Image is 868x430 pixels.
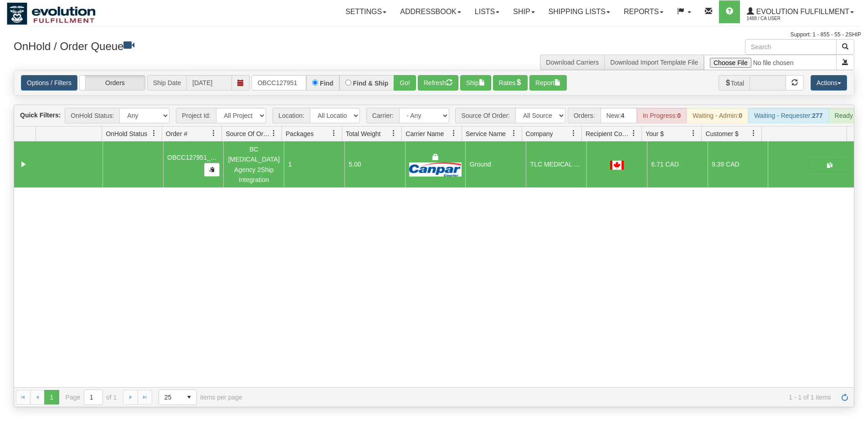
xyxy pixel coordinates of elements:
[708,142,768,187] td: 9.39 CAD
[7,2,96,25] img: logo1488.jpg
[719,75,750,91] span: Total
[164,393,176,402] span: 25
[159,390,197,405] span: Page sizes drop down
[66,390,117,405] span: Page of 1
[204,163,220,177] button: Copy to clipboard
[252,75,306,91] input: Order #
[394,75,416,91] button: Go!
[646,129,664,138] span: Your $
[647,142,708,187] td: 6.71 CAD
[705,129,738,138] span: Customer $
[146,126,162,141] a: OnHold Status filter column settings
[167,154,235,161] span: OBCC127951_PART_A
[44,390,59,405] span: Page 1
[621,112,625,119] strong: 4
[80,76,145,90] label: Orders
[745,39,837,55] input: Search
[610,59,698,66] a: Download Import Template File
[746,126,761,141] a: Customer $ filter column settings
[166,129,187,138] span: Order #
[326,126,342,141] a: Packages filter column settings
[506,126,522,141] a: Service Name filter column settings
[626,126,642,141] a: Recipient Country filter column settings
[637,108,687,123] div: In Progress:
[349,161,361,168] span: 5.00
[18,159,29,170] a: Collapse
[754,8,849,15] span: Evolution Fulfillment
[468,0,506,23] a: Lists
[206,126,221,141] a: Order # filter column settings
[339,0,393,23] a: Settings
[610,161,624,170] img: CA
[14,39,427,52] h3: OnHold / Order Queue
[288,161,292,168] span: 1
[810,159,850,172] button: Shipping Documents
[566,126,581,141] a: Company filter column settings
[286,129,313,138] span: Packages
[418,75,458,91] button: Refresh
[529,75,567,91] button: Report
[366,108,399,123] span: Carrier:
[346,129,381,138] span: Total Weight
[546,59,599,66] a: Download Carriers
[266,126,282,141] a: Source Of Order filter column settings
[747,14,815,23] span: 1488 / CA User
[176,108,216,123] span: Project Id:
[7,31,861,39] div: Support: 1 - 855 - 55 - 2SHIP
[272,108,310,123] span: Location:
[811,75,847,91] button: Actions
[460,75,491,91] button: Ship
[393,0,468,23] a: Addressbook
[21,75,77,91] a: Options / Filters
[320,80,334,86] label: Find
[526,142,586,187] td: TLC MEDICAL CLINIC [GEOGRAPHIC_DATA]
[506,0,541,23] a: Ship
[687,108,748,123] div: Waiting - Admin:
[686,126,701,141] a: Your $ filter column settings
[353,80,389,86] label: Find & Ship
[617,0,670,23] a: Reports
[586,129,630,138] span: Recipient Country
[748,108,828,123] div: Waiting - Requester:
[84,390,103,405] input: Page 1
[837,390,852,405] a: Refresh
[14,105,854,126] div: grid toolbar
[465,142,526,187] td: Ground
[228,144,280,185] div: BC [MEDICAL_DATA] Agency 2Ship Integration
[568,108,601,123] span: Orders:
[446,126,462,141] a: Carrier Name filter column settings
[601,108,637,123] div: New:
[182,390,196,405] span: select
[740,0,861,23] a: Evolution Fulfillment 1488 / CA User
[542,0,617,23] a: Shipping lists
[20,111,61,120] label: Quick Filters:
[836,39,854,55] button: Search
[812,112,822,119] strong: 277
[106,129,147,138] span: OnHold Status
[147,75,186,91] span: Ship Date
[159,390,242,405] span: items per page
[255,394,831,401] span: 1 - 1 of 1 items
[739,112,742,119] strong: 0
[386,126,401,141] a: Total Weight filter column settings
[847,168,867,261] iframe: chat widget
[226,129,270,138] span: Source Of Order
[455,108,515,123] span: Source Of Order:
[409,162,462,177] img: Canpar
[466,129,506,138] span: Service Name
[493,75,528,91] button: Rates
[406,129,444,138] span: Carrier Name
[677,112,681,119] strong: 0
[526,129,553,138] span: Company
[65,108,119,123] span: OnHold Status:
[704,55,837,70] input: Import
